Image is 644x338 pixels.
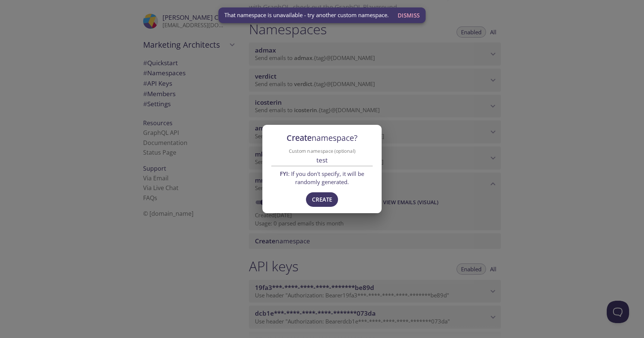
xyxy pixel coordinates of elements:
span: Dismiss [398,10,420,20]
span: namespace? [312,132,357,143]
span: Create [287,132,357,143]
input: e.g. acmeinc [271,154,373,166]
label: Custom namespace (optional) [284,149,360,154]
span: That namespace is unavailable - try another custom namespace. [224,11,389,19]
span: FYI [280,170,288,177]
span: : If you don't specify, it will be randomly generated. [271,170,373,186]
button: Create [306,192,338,206]
span: Create [312,195,332,204]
